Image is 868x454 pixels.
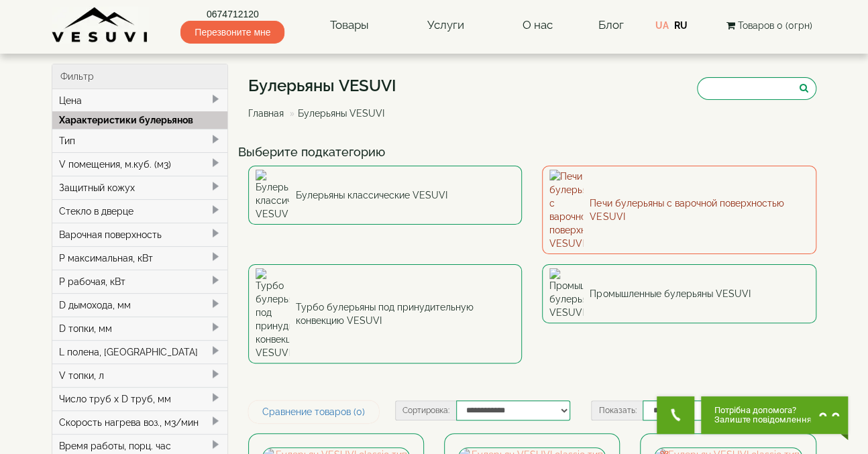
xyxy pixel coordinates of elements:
img: Промышленные булерьяны VESUVI [549,268,583,319]
div: Тип [52,129,227,152]
span: Залиште повідомлення [714,415,812,424]
a: UA [655,20,669,31]
h1: Булерьяны VESUVI [248,77,396,95]
img: Завод VESUVI [52,7,149,44]
img: Турбо булерьяны под принудительную конвекцию VESUVI [256,268,289,359]
a: Главная [248,108,284,119]
div: P рабочая, кВт [52,270,227,293]
button: Chat button [701,396,848,434]
a: Блог [598,18,623,32]
div: L полена, [GEOGRAPHIC_DATA] [52,340,227,363]
a: 0674712120 [180,7,284,21]
div: D дымохода, мм [52,293,227,317]
a: RU [674,20,688,31]
div: Защитный кожух [52,176,227,199]
a: Булерьяны классические VESUVI Булерьяны классические VESUVI [248,166,523,225]
div: D топки, мм [52,317,227,340]
a: Печи булерьяны с варочной поверхностью VESUVI Печи булерьяны с варочной поверхностью VESUVI [542,166,816,254]
button: Get Call button [657,396,694,434]
div: P максимальная, кВт [52,246,227,270]
div: V топки, л [52,363,227,387]
a: Товары [317,10,382,41]
a: Услуги [414,10,478,41]
img: Булерьяны классические VESUVI [256,170,289,221]
h4: Выберите подкатегорию [238,146,827,159]
button: Товаров 0 (0грн) [722,18,816,33]
div: Число труб x D труб, мм [52,387,227,410]
div: Цена [52,89,227,112]
img: Печи булерьяны с варочной поверхностью VESUVI [549,170,583,250]
span: Потрібна допомога? [714,406,812,415]
a: Промышленные булерьяны VESUVI Промышленные булерьяны VESUVI [542,264,816,323]
a: О нас [509,10,566,41]
div: Скорость нагрева воз., м3/мин [52,410,227,434]
label: Сортировка: [395,400,456,420]
div: Характеристики булерьянов [52,111,227,129]
div: Варочная поверхность [52,223,227,246]
div: Стекло в дверце [52,199,227,223]
li: Булерьяны VESUVI [286,107,384,120]
a: Сравнение товаров (0) [248,400,379,423]
span: Перезвоните мне [180,21,284,44]
div: V помещения, м.куб. (м3) [52,152,227,176]
a: Турбо булерьяны под принудительную конвекцию VESUVI Турбо булерьяны под принудительную конвекцию ... [248,264,523,363]
label: Показать: [591,400,643,420]
span: Товаров 0 (0грн) [738,20,812,31]
div: Фильтр [52,64,227,89]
